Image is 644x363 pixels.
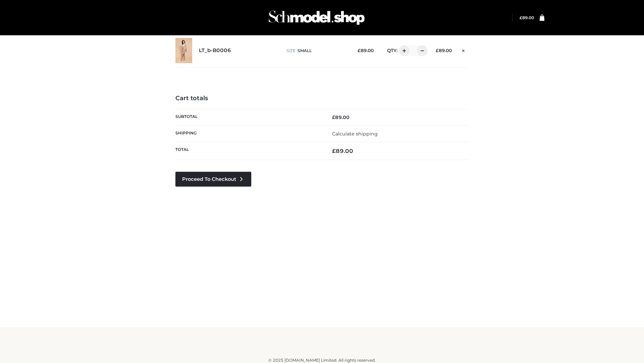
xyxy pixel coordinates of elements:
span: £ [332,148,336,154]
th: Total [175,142,322,160]
span: £ [436,48,439,53]
bdi: 89.00 [436,48,452,53]
div: QTY: [380,45,425,56]
span: SMALL [298,48,312,53]
a: Calculate shipping [332,131,378,137]
bdi: 89.00 [520,15,534,20]
a: Remove this item [459,45,469,54]
h4: Cart totals [175,95,469,102]
bdi: 89.00 [358,48,374,53]
th: Subtotal [175,109,322,125]
p: size : [286,48,347,54]
a: LT_b-B0006 [199,47,231,54]
span: £ [358,48,361,53]
img: Schmodel Admin 964 [266,4,367,31]
span: £ [332,114,335,120]
bdi: 89.00 [332,114,350,120]
a: Proceed to Checkout [175,172,251,187]
a: £89.00 [520,15,534,20]
span: £ [520,15,522,20]
th: Shipping [175,125,322,142]
bdi: 89.00 [332,148,353,154]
